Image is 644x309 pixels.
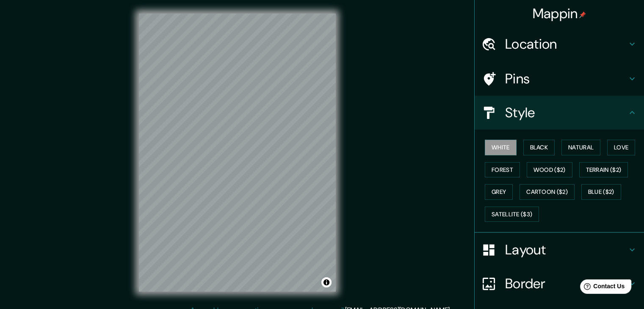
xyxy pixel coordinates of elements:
button: Natural [561,140,600,155]
img: pin-icon.png [579,11,586,18]
button: Wood ($2) [527,162,572,178]
div: Style [475,96,644,130]
canvas: Map [139,14,336,292]
div: Layout [475,233,644,267]
button: Terrain ($2) [579,162,628,178]
button: Cartoon ($2) [520,184,575,200]
h4: Border [505,275,627,292]
iframe: Help widget launcher [569,276,635,300]
h4: Layout [505,241,627,258]
button: Forest [485,162,520,178]
button: Blue ($2) [581,184,621,200]
button: Love [607,140,635,155]
div: Location [475,27,644,61]
h4: Location [505,36,627,52]
h4: Style [505,104,627,121]
button: Toggle attribution [321,277,332,287]
button: Black [523,140,555,155]
h4: Mappin [533,5,586,22]
div: Pins [475,62,644,96]
h4: Pins [505,70,627,87]
button: Satellite ($3) [485,207,539,222]
button: White [485,140,517,155]
div: Border [475,267,644,301]
button: Grey [485,184,513,200]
